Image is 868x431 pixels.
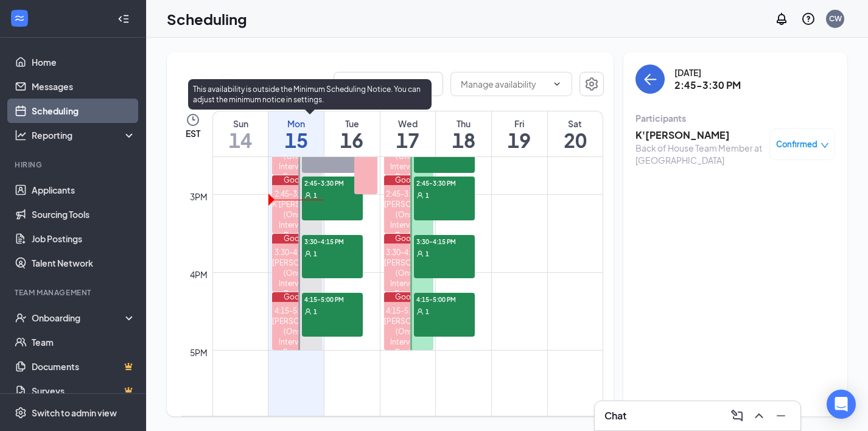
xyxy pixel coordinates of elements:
span: 2:45-3:30 PM [414,177,475,189]
a: September 17, 2025 [380,111,436,156]
div: This availability is outside the Minimum Scheduling Notice. You can adjust the minimum notice in ... [188,79,432,110]
a: Talent Network [32,251,136,275]
svg: Minimize [774,408,788,423]
svg: User [416,250,424,258]
div: K'[PERSON_NAME] (Onsite Interview - Back of House Team Member at [GEOGRAPHIC_DATA]) [272,199,321,272]
div: [DATE] [674,66,741,79]
div: Google [272,175,321,185]
a: September 20, 2025 [548,111,603,156]
span: 2:45-3:30 PM [302,177,363,189]
div: Reporting [32,129,136,141]
div: 2:45-3:30 PM [384,189,433,199]
svg: ChevronDown [552,79,562,89]
svg: ComposeMessage [730,408,744,423]
svg: SmallChevronDown [317,77,332,91]
div: 2:45-3:30 PM [272,189,321,199]
h3: [DATE] - [DATE] [244,77,317,91]
button: All calendarsChevronDown [334,72,443,96]
h1: 14 [213,130,268,150]
div: Switch to admin view [32,407,117,419]
svg: ChevronRight [222,77,234,91]
div: CW [829,13,842,24]
h1: 19 [492,130,547,150]
div: [PERSON_NAME] (Onsite Interview - Front of House Team Member at [GEOGRAPHIC_DATA]) [384,258,433,330]
span: 1 [425,307,429,316]
div: Back of House Team Member at [GEOGRAPHIC_DATA] [635,142,763,166]
button: ChevronUp [749,406,769,426]
h3: 2:45-3:30 PM [674,79,741,92]
a: Team [32,330,136,354]
h1: 17 [380,130,436,150]
a: Messages [32,74,136,99]
div: [PERSON_NAME] (Onsite Interview - Back of House Team Member at [GEOGRAPHIC_DATA]) [384,316,433,388]
svg: User [304,308,312,315]
button: back-button [635,65,665,94]
a: Sourcing Tools [32,202,136,226]
span: 3:30-4:15 PM [302,235,363,247]
h1: Scheduling [167,9,247,29]
svg: WorkstreamLogo [13,12,26,24]
span: 1 [425,250,429,258]
div: 4:15-5:00 PM [272,306,321,316]
div: Sun [213,117,268,130]
div: Tue [324,117,380,130]
button: ChevronRight [219,75,237,93]
input: Manage availability [461,77,547,91]
h1: 16 [324,130,380,150]
div: [PERSON_NAME] (Onsite Interview - Front of House Team Member at [GEOGRAPHIC_DATA]) [272,316,321,388]
div: Open Intercom Messenger [827,390,856,419]
h3: Chat [604,409,626,422]
svg: Analysis [15,129,27,141]
svg: Clock [186,113,200,127]
span: 4:15-5:00 PM [302,293,363,305]
svg: ChevronLeft [194,77,206,91]
svg: User [304,250,312,258]
span: 3:30-4:15 PM [414,235,475,247]
svg: Settings [584,77,599,91]
svg: UserCheck [15,312,27,324]
svg: Collapse [117,13,130,25]
div: 5pm [187,346,210,359]
svg: User [416,308,424,315]
div: Wed [380,117,436,130]
div: Google [384,234,433,244]
div: Google [384,175,433,185]
div: Thu [436,117,491,130]
div: 3pm [187,190,210,203]
div: Hiring [15,159,133,170]
a: September 18, 2025 [436,111,491,156]
div: [PERSON_NAME] (Onsite Interview - Back of House Team Member at [GEOGRAPHIC_DATA]) [272,258,321,330]
a: DocumentsCrown [32,354,136,379]
a: September 14, 2025 [213,111,268,156]
span: down [821,141,829,150]
div: Fri [492,117,547,130]
h3: K'[PERSON_NAME] [635,128,763,142]
div: 4pm [187,268,210,281]
svg: ChevronDown [421,78,433,90]
svg: User [304,192,312,199]
span: Confirmed [776,138,817,150]
svg: ChevronUp [752,408,766,423]
span: 1 [313,250,317,258]
svg: User [416,192,424,199]
a: Home [32,50,136,74]
a: September 15, 2025 [268,111,324,156]
svg: QuestionInfo [801,12,816,26]
div: Onboarding [32,312,125,324]
button: ComposeMessage [727,406,747,426]
h1: 15 [268,130,324,150]
a: September 19, 2025 [492,111,547,156]
div: 3:30-4:15 PM [384,247,433,258]
button: Minimize [771,406,791,426]
svg: ArrowLeft [643,72,657,86]
div: Google [272,292,321,302]
div: Google [272,234,321,244]
button: Settings [579,72,604,96]
a: September 16, 2025 [324,111,380,156]
a: SurveysCrown [32,379,136,403]
div: 3:30-4:15 PM [272,247,321,258]
div: Participants [635,112,835,124]
div: [PERSON_NAME] (Onsite Interview - Back of House Team Member at [GEOGRAPHIC_DATA]) [384,199,433,272]
svg: Notifications [774,12,789,26]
